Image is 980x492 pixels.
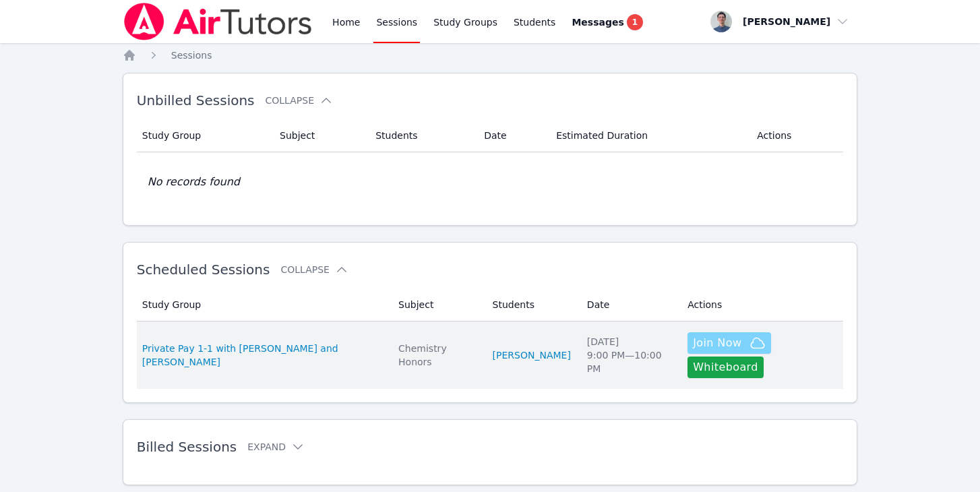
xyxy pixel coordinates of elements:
th: Estimated Duration [548,119,749,152]
span: Unbilled Sessions [137,92,255,109]
th: Study Group [137,288,390,321]
span: Sessions [171,50,212,61]
th: Date [579,288,679,321]
th: Actions [749,119,843,152]
th: Date [476,119,548,152]
nav: Breadcrumb [123,49,858,62]
div: [DATE] 9:00 PM — 10:00 PM [587,335,671,375]
button: Whiteboard [687,357,764,378]
button: Expand [247,440,305,454]
img: Air Tutors [123,3,313,40]
button: Collapse [266,94,333,107]
button: Collapse [280,263,348,276]
span: 1 [627,14,643,30]
th: Subject [272,119,367,152]
a: Private Pay 1-1 with [PERSON_NAME] and [PERSON_NAME] [142,342,382,369]
th: Subject [390,288,485,321]
td: No records found [137,152,844,212]
a: [PERSON_NAME] [493,348,571,362]
span: Billed Sessions [137,439,237,455]
span: Join Now [693,335,741,351]
th: Study Group [137,119,272,152]
th: Actions [679,288,843,321]
tr: Private Pay 1-1 with [PERSON_NAME] and [PERSON_NAME]Chemistry Honors[PERSON_NAME][DATE]9:00 PM—10... [137,321,844,389]
div: Chemistry Honors [398,342,477,369]
span: Scheduled Sessions [137,262,270,278]
a: Sessions [171,49,212,62]
span: Messages [572,16,623,29]
button: Join Now [687,332,771,354]
th: Students [367,119,476,152]
th: Students [485,288,579,321]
